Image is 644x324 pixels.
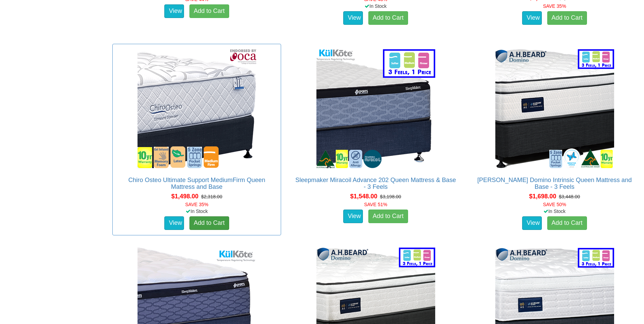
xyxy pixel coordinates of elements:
img: A.H Beard Domino Intrinsic Queen Mattress and Base - 3 Feels [494,48,616,170]
del: $2,318.00 [201,194,222,199]
div: In Stock [111,208,282,215]
a: View [343,11,363,25]
del: $3,448.00 [559,194,580,199]
a: Add to Cart [368,210,408,223]
a: Add to Cart [189,216,229,230]
a: Sleepmaker Miracoil Advance 202 Queen Mattress & Base - 3 Feels [295,177,456,190]
img: Chiro Osteo Ultimate Support MediumFirm Queen Mattress and Base [136,48,258,170]
font: SAVE 50% [543,202,566,207]
a: Add to Cart [189,4,229,18]
div: In Stock [469,208,640,215]
img: Sleepmaker Miracoil Advance 202 Queen Mattress & Base - 3 Feels [315,48,437,170]
a: View [522,11,542,25]
span: $1,698.00 [529,193,556,200]
a: Add to Cart [547,216,587,230]
a: Add to Cart [547,11,587,25]
del: $3,198.00 [380,194,401,199]
a: View [522,216,542,230]
span: $1,548.00 [350,193,377,200]
a: Chiro Osteo Ultimate Support MediumFirm Queen Mattress and Base [128,177,265,190]
font: SAVE 35% [185,202,208,207]
a: [PERSON_NAME] Domino Intrinsic Queen Mattress and Base - 3 Feels [477,177,632,190]
a: View [164,216,184,230]
span: $1,498.00 [171,193,199,200]
a: View [343,210,363,223]
a: View [164,4,184,18]
div: In Stock [290,3,461,10]
a: Add to Cart [368,11,408,25]
font: SAVE 51% [364,202,387,207]
font: SAVE 35% [543,3,566,9]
